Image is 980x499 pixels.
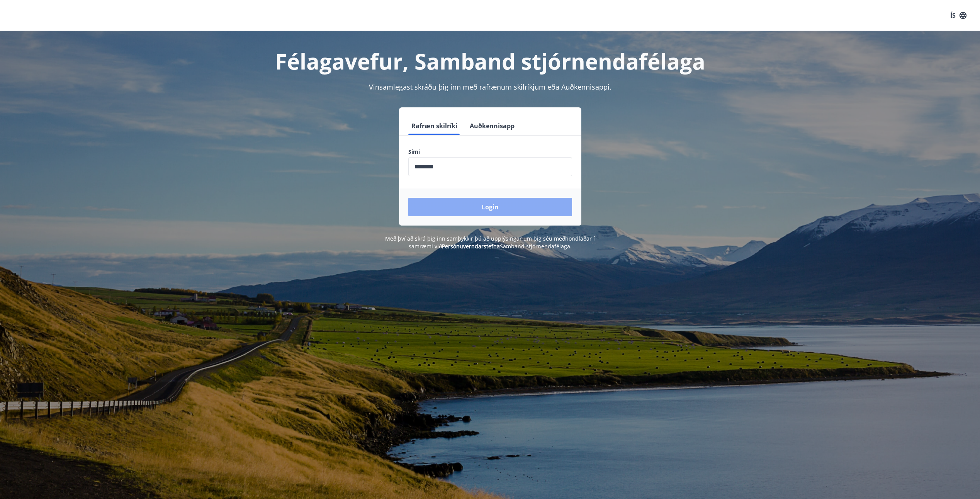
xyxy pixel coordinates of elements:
h1: Félagavefur, Samband stjórnendafélaga [221,46,759,76]
span: Vinsamlegast skráðu þig inn með rafrænum skilríkjum eða Auðkennisappi. [369,82,611,92]
a: Persónuverndarstefna [442,243,500,250]
button: Login [408,198,572,216]
button: Auðkennisapp [467,117,518,135]
span: Með því að skrá þig inn samþykkir þú að upplýsingar um þig séu meðhöndlaðar í samræmi við Samband... [385,235,595,250]
label: Sími [408,148,572,156]
button: ÍS [946,8,971,22]
button: Rafræn skilríki [408,117,460,135]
